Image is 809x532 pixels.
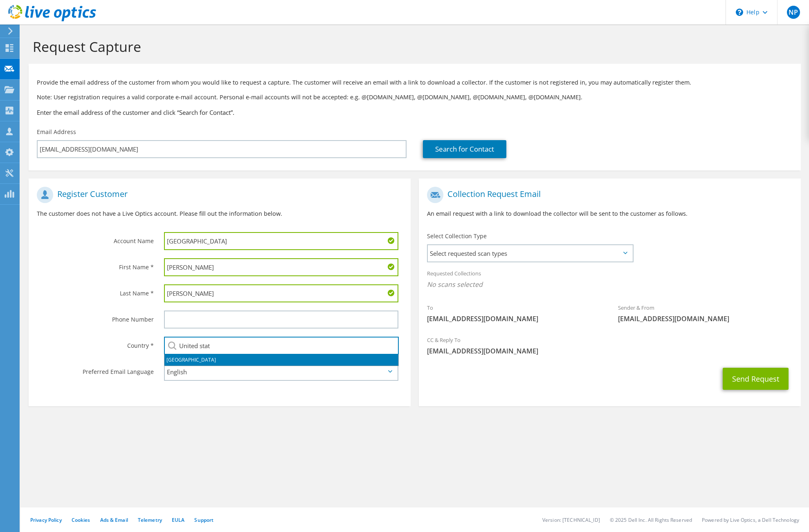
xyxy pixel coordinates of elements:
span: No scans selected [427,280,793,289]
label: Phone Number [37,311,154,324]
a: Cookies [72,516,90,523]
a: Ads & Email [100,516,128,523]
li: © 2025 Dell Inc. All Rights Reserved [610,516,692,523]
h1: Register Customer [37,187,398,203]
span: [EMAIL_ADDRESS][DOMAIN_NAME] [427,314,602,323]
label: Country * [37,337,154,350]
a: EULA [172,516,184,523]
p: Note: User registration requires a valid corporate e-mail account. Personal e-mail accounts will ... [37,93,793,102]
a: Privacy Policy [30,516,62,523]
span: [EMAIL_ADDRESS][DOMAIN_NAME] [618,314,793,323]
div: Sender & From [610,299,801,327]
label: Last Name * [37,284,154,297]
div: To [419,299,610,327]
li: [GEOGRAPHIC_DATA] [164,354,398,366]
div: CC & Reply To [419,331,801,360]
a: Support [194,516,213,523]
h3: Enter the email address of the customer and click “Search for Contact”. [37,108,793,117]
svg: \n [736,9,743,16]
li: Version: [TECHNICAL_ID] [542,516,600,523]
label: Account Name [37,232,154,245]
a: Search for Contact [423,140,506,158]
h1: Collection Request Email [427,187,789,203]
button: Send Request [723,368,789,390]
a: Telemetry [138,516,162,523]
p: The customer does not have a Live Optics account. Please fill out the information below. [37,209,402,218]
p: An email request with a link to download the collector will be sent to the customer as follows. [427,209,793,218]
span: [EMAIL_ADDRESS][DOMAIN_NAME] [427,346,793,355]
div: Requested Collections [419,265,801,295]
li: Powered by Live Optics, a Dell Technology [702,516,799,523]
label: Preferred Email Language [37,363,154,376]
p: Provide the email address of the customer from whom you would like to request a capture. The cust... [37,78,793,87]
label: Email Address [37,128,76,136]
label: First Name * [37,258,154,271]
label: Select Collection Type [427,232,487,240]
span: NP [787,6,800,19]
span: Select requested scan types [428,245,632,262]
h1: Request Capture [33,38,793,55]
